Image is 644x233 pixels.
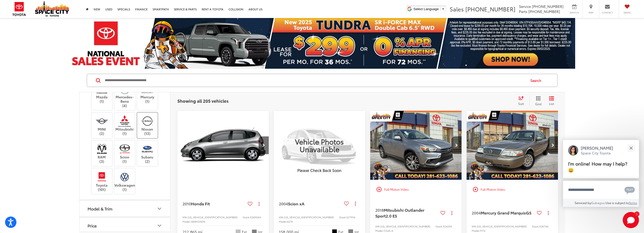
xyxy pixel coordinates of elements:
[114,115,135,136] label: Mitsubishi (1)
[636,213,637,215] span: 1
[88,223,97,228] div: Price
[118,143,132,155] img: Space City Toyota in Humble, TX)
[563,140,639,207] div: Close[PERSON_NAME]Space City ToyotaI'm online! How may I help? 😀Type your messageChat with SMSSen...
[585,11,596,14] span: Map
[518,101,524,106] span: Sort
[472,210,481,216] span: 2004
[519,9,527,14] span: Parts
[182,201,191,206] span: 2010
[529,96,545,106] button: Grid View
[539,224,549,228] span: 52674A
[250,215,261,219] span: 52690AA
[380,224,430,228] span: [US_VEHICLE_IDENTIFICATION_NUMBER]
[182,215,188,219] span: VIN:
[177,111,269,180] div: 2010 Honda Fit Base 0
[69,18,575,69] img: 2025 Tundra
[549,101,554,106] span: List
[451,136,462,154] button: Next image
[114,171,135,191] label: Volkswagen (1)
[375,207,424,218] span: Mitsubishi Outlander Sport
[623,212,639,228] button: Toggle Chat Window
[472,210,535,216] a: 2004Mercury Grand MarquisGS
[548,136,558,154] button: Next image
[528,9,560,14] span: [PHONE_NUMBER]
[274,111,365,180] img: Vehicle Photos Unavailable Please Check Back Soon
[191,220,205,223] span: GE8H2AEW
[386,213,397,219] span: 2.0 ES
[442,7,445,11] span: ▼
[259,202,259,206] span: dropdown dots
[88,206,112,211] div: Model & Trim
[156,223,162,229] div: Price
[384,229,393,232] span: OS45-A
[626,142,636,153] button: Close
[472,224,477,228] span: VIN:
[435,224,443,228] span: Stock:
[274,111,365,180] a: VIEW_DETAILS
[279,201,342,206] a: 2004Scion xA
[118,115,132,127] img: Space City Toyota in Humble, TX)
[137,83,158,103] label: Mercury (1)
[95,171,109,183] img: Space City Toyota in Humble, TX)
[177,111,269,180] img: 2010 Honda Fit Base FWD
[526,210,531,216] span: GS
[95,143,109,155] img: Space City Toyota in Humble, TX)
[288,201,304,206] span: Scion xA
[177,98,228,104] span: Showing all 205 vehicles
[602,11,613,14] span: Contact
[370,111,462,180] a: 2018 Mitsubishi Outlander Sport 2.0 ES 4x22018 Mitsubishi Outlander Sport 2.0 ES 4x22018 Mitsubis...
[243,215,250,219] span: Stock:
[526,74,549,87] button: Search
[35,1,69,17] img: Space City Toyota
[629,201,637,205] a: Terms
[95,115,109,127] img: Space City Toyota in Humble, TX)
[92,143,112,164] label: RAM (3)
[451,211,452,215] span: dropdown dots
[182,220,191,223] span: Model:
[472,229,480,232] span: Model:
[443,224,452,228] span: 52420A
[532,224,539,228] span: Stock:
[140,143,154,155] img: Space City Toyota in Humble, TX)
[413,7,439,11] span: Select Language
[140,115,154,127] img: Space City Toyota in Humble, TX)
[279,220,287,223] span: Model:
[581,151,613,155] p: Space City Toyota
[568,160,627,173] span: I'm online! How may I help? 😀
[287,220,293,223] span: 6210
[532,4,564,9] span: [PHONE_NUMBER]
[137,115,158,136] label: Nissan (13)
[191,201,210,206] span: Honda Fit
[623,184,636,195] button: Chat with SMS
[188,215,238,219] span: [US_VEHICLE_IDENTIFICATION_NUMBER]
[606,201,629,205] span: Use is subject to
[279,215,284,219] span: VIN:
[177,111,269,180] a: 2010 Honda Fit Base FWD2010 Honda Fit Base FWD2010 Honda Fit Base FWD2010 Honda Fit Base FWD
[375,207,384,213] span: 2018
[591,201,606,205] a: Gubagoo.
[466,111,558,180] img: 2004 Mercury Grand Marquis GS FWD
[575,201,591,205] span: Serviced by
[92,115,112,136] label: MINI (2)
[569,11,580,14] span: Service
[465,5,515,13] span: [PHONE_NUMBER]
[466,111,558,180] div: 2004 Mercury Grand Marquis GS 0
[625,186,635,194] svg: Text
[519,4,531,9] span: Service
[623,212,639,228] svg: Start Chat
[79,200,171,217] button: Model & TrimModel & Trim
[621,11,633,14] span: Saved
[466,111,558,180] a: 2004 Mercury Grand Marquis GS FWD2004 Mercury Grand Marquis GS FWD2004 Mercury Grand Marquis GS F...
[284,215,334,219] span: [US_VEHICLE_IDENTIFICATION_NUMBER]
[375,229,384,232] span: Model:
[535,102,542,106] span: Grid
[544,208,553,217] button: Actions
[375,207,439,219] a: 2018Mitsubishi Outlander Sport2.0 ES
[104,74,526,86] input: Search by Make, Model, or Keyword
[481,210,526,216] span: Mercury Grand Marquis
[137,143,158,164] label: Subaru (2)
[370,111,462,180] div: 2018 Mitsubishi Outlander Sport 2.0 ES 0
[182,201,246,206] a: 2010Honda Fit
